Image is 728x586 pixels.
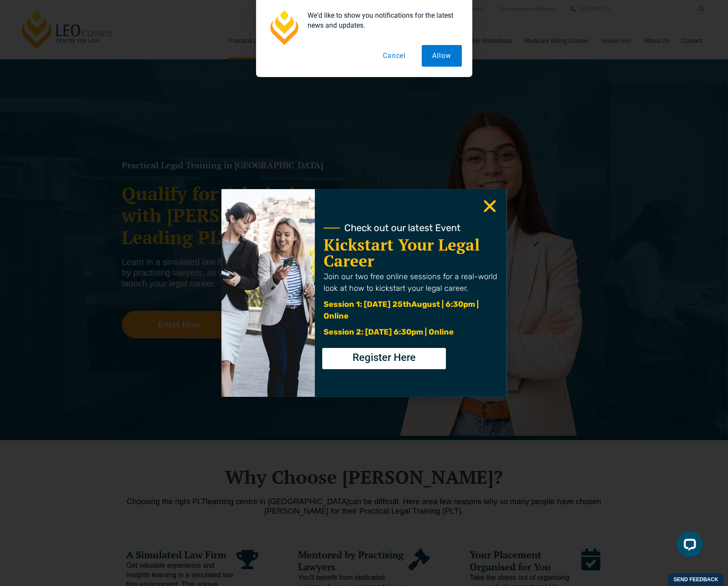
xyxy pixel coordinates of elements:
img: notification icon [266,10,301,45]
a: Close [481,198,498,215]
span: Session 1: [DATE] 25 [324,299,403,309]
span: Session 2: [DATE] 6:30pm | Online [324,327,454,337]
span: Check out our latest Event [344,223,461,233]
div: We'd like to show you notifications for the latest news and updates. [301,10,462,30]
a: Kickstart Your Legal Career [324,234,480,271]
iframe: LiveChat chat widget [670,528,706,564]
span: Join our two free online sessions for a real-world look at how to kickstart your legal career. [324,272,497,293]
a: Register Here [322,348,446,369]
span: th [403,299,411,309]
button: Cancel [372,45,417,67]
span: Register Here [353,352,416,363]
button: Allow [422,45,462,67]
